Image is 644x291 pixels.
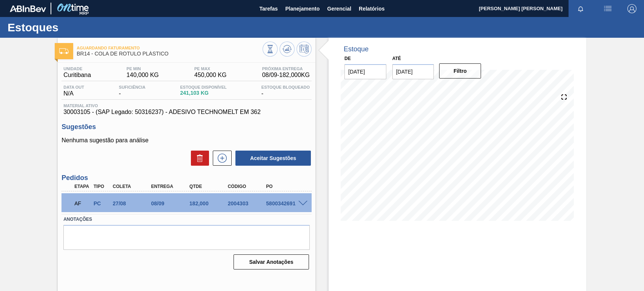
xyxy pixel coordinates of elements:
[280,42,295,57] button: Atualizar Gráfico
[344,45,369,53] div: Estoque
[226,200,269,206] div: 2004303
[235,151,311,166] button: Aceitar Sugestões
[61,123,312,131] h3: Sugestões
[117,85,147,97] div: -
[261,85,310,89] span: Estoque Bloqueado
[111,200,154,206] div: 27/08/2025
[180,85,226,89] span: Estoque Disponível
[61,137,312,144] p: Nenhuma sugestão para análise
[149,184,192,189] div: Entrega
[61,85,86,97] div: N/A
[603,4,612,13] img: userActions
[63,72,91,79] span: Curitibana
[72,195,92,212] div: Aguardando Faturamento
[263,42,278,57] button: Visão Geral dos Estoques
[63,85,84,89] span: Data out
[344,56,351,61] label: De
[77,51,263,57] span: BR14 - COLA DE RÓTULO PLÁSTICO
[209,151,232,166] div: Nova sugestão
[10,5,46,12] img: TNhmsLtSVTkK8tSr43FrP2fwEKptu5GPRR3wAAAABJRU5ErkJggg==
[234,254,309,269] button: Salvar Anotações
[149,200,192,206] div: 08/09/2025
[180,90,226,96] span: 241,103 KG
[188,184,230,189] div: Qtde
[344,64,386,79] input: dd/mm/yyyy
[392,56,401,61] label: Até
[59,48,69,54] img: Ícone
[627,4,636,13] img: Logout
[74,200,90,206] p: AF
[111,184,154,189] div: Coleta
[63,109,310,115] span: 30003105 - (SAP Legado: 50316237) - ADESIVO TECHNOMELT EM 362
[92,184,111,189] div: Tipo
[264,184,307,189] div: PO
[226,184,269,189] div: Código
[119,85,145,89] span: Suficiência
[232,150,312,166] div: Aceitar Sugestões
[72,184,92,189] div: Etapa
[61,174,312,182] h3: Pedidos
[359,4,384,13] span: Relatórios
[297,42,312,57] button: Programar Estoque
[194,72,226,79] span: 450,000 KG
[569,3,593,14] button: Notificações
[392,64,434,79] input: dd/mm/yyyy
[188,200,230,206] div: 182,000
[285,4,320,13] span: Planejamento
[260,85,312,97] div: -
[262,72,310,79] span: 08/09 - 182,000 KG
[259,4,278,13] span: Tarefas
[63,103,310,108] span: Material ativo
[8,23,141,32] h1: Estoques
[187,151,209,166] div: Excluir Sugestões
[63,214,310,225] label: Anotações
[262,66,310,71] span: Próxima Entrega
[327,4,351,13] span: Gerencial
[77,46,263,50] span: Aguardando Faturamento
[439,63,481,79] button: Filtro
[194,66,226,71] span: PE MAX
[264,200,307,206] div: 5800342691
[126,72,158,79] span: 140,000 KG
[63,66,91,71] span: Unidade
[92,200,111,206] div: Pedido de Compra
[126,66,158,71] span: PE MIN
